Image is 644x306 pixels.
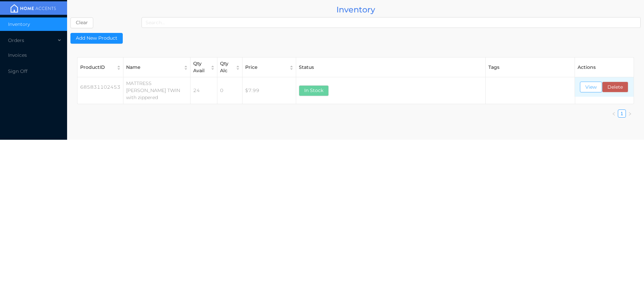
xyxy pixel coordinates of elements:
i: icon: right [628,112,632,116]
li: Previous Page [610,110,618,118]
i: icon: caret-up [236,64,240,66]
div: Status [299,64,483,71]
a: 1 [621,111,623,116]
td: 24 [191,77,217,104]
td: 0 [217,77,243,104]
i: icon: left [612,112,616,116]
button: In Stock [299,85,329,96]
i: icon: caret-up [211,64,215,66]
button: Clear [70,17,93,28]
div: ProductID [80,64,113,71]
i: icon: caret-down [184,67,188,69]
div: Sort [235,64,240,70]
div: Qty Alc [220,60,232,74]
i: icon: caret-down [211,67,215,69]
input: Search... [142,17,641,28]
i: icon: caret-down [289,67,294,69]
div: Inventory [70,3,641,16]
span: Invoices [8,52,27,58]
div: Sort [183,64,188,70]
span: Sign Off [8,68,28,74]
td: MATTRESS [PERSON_NAME] TWIN with zippered [123,77,191,104]
img: mainBanner [8,3,58,13]
i: icon: caret-down [117,67,121,69]
div: Actions [578,64,631,71]
i: icon: caret-up [184,64,188,66]
i: icon: caret-up [117,64,121,66]
div: Sort [210,64,215,70]
div: Sort [289,64,294,70]
div: Price [245,64,286,71]
i: icon: caret-up [289,64,294,66]
li: Next Page [626,110,634,118]
div: Name [126,64,180,71]
li: 1 [618,110,626,118]
td: 685831102453 [77,77,123,97]
div: Qty Avail [193,60,207,74]
div: Tags [488,64,572,71]
span: Inventory [8,21,30,27]
button: Delete [602,82,628,92]
button: View [580,82,602,92]
button: Add New Product [70,33,123,44]
td: $7.99 [243,77,296,104]
i: icon: caret-down [236,67,240,69]
div: Sort [116,64,121,70]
